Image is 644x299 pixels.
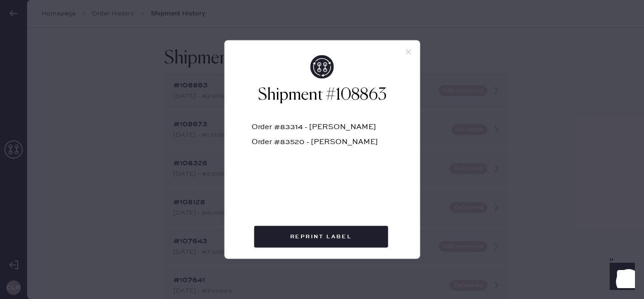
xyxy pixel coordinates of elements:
[254,226,390,248] a: Reprint Label
[254,226,388,248] button: Reprint Label
[252,84,392,106] h2: Shipment #108863
[252,139,392,154] div: Order #83520 - [PERSON_NAME]
[252,124,392,139] div: Order #83314 - [PERSON_NAME]
[601,258,640,297] iframe: Front Chat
